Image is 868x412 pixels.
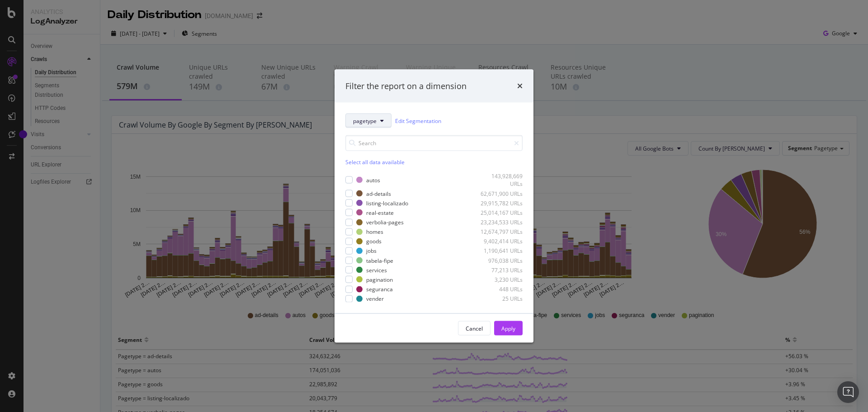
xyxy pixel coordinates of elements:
div: times [517,80,523,92]
div: seguranca [366,285,393,293]
div: services [366,266,387,274]
div: 77,213 URLs [478,266,523,274]
div: tabela-fipe [366,256,393,264]
div: listing-localizado [366,199,408,207]
div: 29,915,782 URLs [478,199,523,207]
div: 1,190,641 URLs [478,247,523,255]
div: 25 URLs [478,295,523,303]
div: ad-details [366,189,391,197]
button: Cancel [458,321,491,336]
div: modal [335,69,533,343]
div: 448 URLs [478,285,523,293]
div: 62,671,900 URLs [478,189,523,197]
div: 12,674,797 URLs [478,228,523,236]
input: Search [345,135,523,151]
div: 3,230 URLs [478,275,523,283]
button: Apply [494,321,523,336]
div: autos [366,176,380,184]
div: goods [366,237,382,245]
div: Cancel [466,324,483,332]
div: pagination [366,275,393,283]
div: verbolia-pages [366,218,404,226]
span: pagetype [353,117,377,124]
a: Edit Segmentation [395,116,441,125]
div: Apply [501,324,515,332]
div: 25,014,167 URLs [478,209,523,217]
div: 9,402,414 URLs [478,237,523,245]
div: 143,928,669 URLs [478,172,523,188]
div: Open Intercom Messenger [837,381,859,403]
div: jobs [366,247,377,255]
div: Filter the report on a dimension [345,80,467,92]
div: vender [366,295,384,303]
div: real-estate [366,209,394,217]
div: Select all data available [345,158,523,166]
div: 976,038 URLs [478,256,523,264]
button: pagetype [345,114,392,128]
div: homes [366,228,383,236]
div: 23,234,533 URLs [478,218,523,226]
